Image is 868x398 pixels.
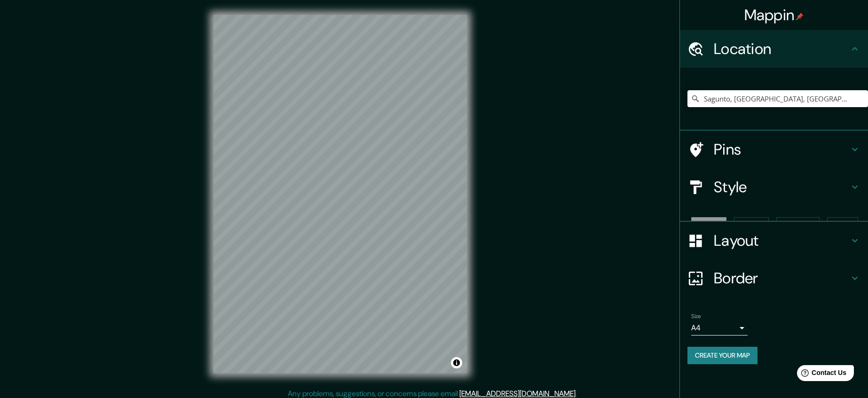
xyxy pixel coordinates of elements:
div: Location [680,30,868,68]
button: Toggle attribution [451,357,462,368]
canvas: Map [213,15,467,373]
button: Create your map [687,347,758,364]
input: Pick your city or area [687,90,868,107]
div: Pins [680,131,868,168]
h4: Pins [714,140,849,159]
div: Layout [680,222,868,259]
div: Style [680,168,868,206]
button: White [691,217,726,234]
button: Love [827,217,858,234]
div: Border [680,259,868,297]
button: Natural [776,217,820,234]
img: pin-icon.png [796,13,804,20]
h4: Border [714,269,849,288]
iframe: Help widget launcher [784,361,858,388]
h4: Location [714,39,849,58]
div: A4 [691,320,748,336]
h4: Mappin [744,6,804,24]
button: Black [734,217,769,234]
h4: Style [714,178,849,196]
h4: Layout [714,231,849,250]
label: Size [691,312,701,320]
